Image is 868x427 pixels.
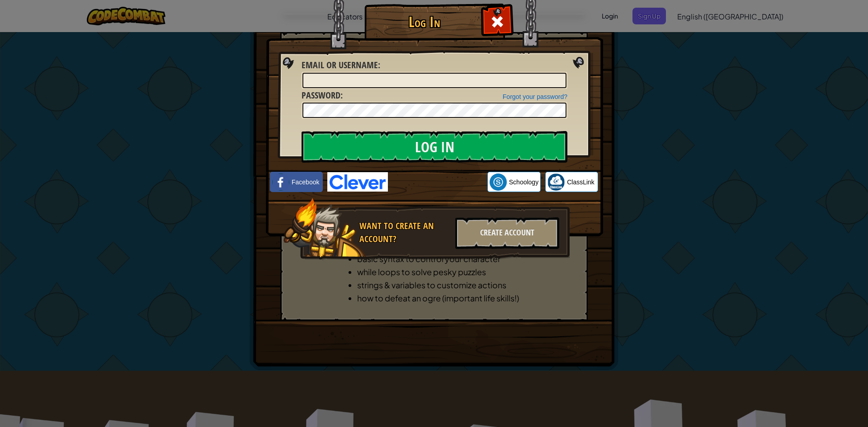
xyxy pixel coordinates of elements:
[302,59,380,72] label: :
[302,89,340,101] span: Password
[455,217,559,249] div: Create Account
[302,89,343,102] label: :
[567,178,594,187] span: ClassLink
[547,174,565,191] img: classlink-logo-small.png
[272,174,289,191] img: facebook_small.png
[367,14,482,30] h1: Log In
[490,174,507,191] img: schoology.png
[327,172,388,192] img: clever-logo-blue.png
[388,172,487,192] iframe: ปุ่มลงชื่อเข้าใช้ด้วย Google
[509,178,538,187] span: Schoology
[292,178,319,187] span: Facebook
[359,220,450,245] div: Want to create an account?
[302,131,567,163] input: Log In
[503,93,567,100] a: Forgot your password?
[302,59,378,71] span: Email or Username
